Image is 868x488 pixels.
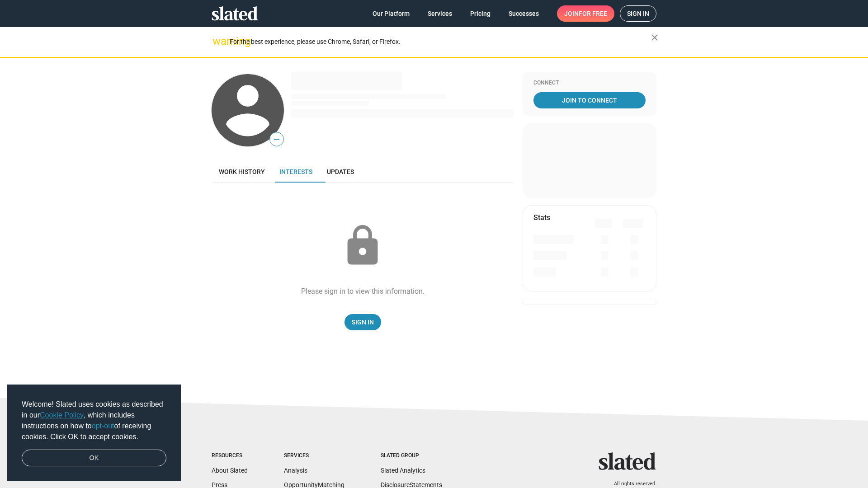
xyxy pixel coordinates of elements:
mat-icon: lock [340,223,385,268]
div: Please sign in to view this information. [301,286,425,296]
div: Slated Group [381,452,442,460]
span: Pricing [470,5,491,22]
mat-card-title: Stats [533,213,550,222]
mat-icon: warning [212,36,223,47]
a: Sign in [620,5,656,22]
a: Interests [272,161,320,183]
a: opt-out [92,422,114,430]
div: Resources [212,452,248,460]
a: Successes [501,5,546,22]
span: Interests [279,168,312,175]
span: Sign in [627,6,649,21]
div: For the best experience, please use Chrome, Safari, or Firefox. [230,36,651,48]
a: Work history [212,161,272,183]
span: for free [579,5,607,22]
a: dismiss cookie message [22,450,166,467]
span: — [270,134,283,145]
span: Join [564,5,607,22]
span: Our Platform [373,5,410,22]
span: Updates [327,168,354,175]
a: Join To Connect [533,92,646,108]
span: Work history [219,168,265,175]
a: Analysis [284,467,307,474]
span: Join To Connect [535,92,644,108]
a: Updates [320,161,361,183]
a: Pricing [463,5,498,22]
div: cookieconsent [7,385,181,481]
a: Joinfor free [557,5,614,22]
span: Successes [509,5,539,22]
a: About Slated [212,467,248,474]
a: Services [420,5,459,22]
a: Slated Analytics [381,467,425,474]
a: Sign In [344,314,381,330]
a: Our Platform [365,5,417,22]
span: Sign In [352,314,374,330]
div: Connect [533,80,646,87]
span: Welcome! Slated uses cookies as described in our , which includes instructions on how to of recei... [22,399,166,442]
mat-icon: close [649,32,660,43]
a: Cookie Policy [40,411,84,419]
div: Services [284,452,344,460]
span: Services [428,5,452,22]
